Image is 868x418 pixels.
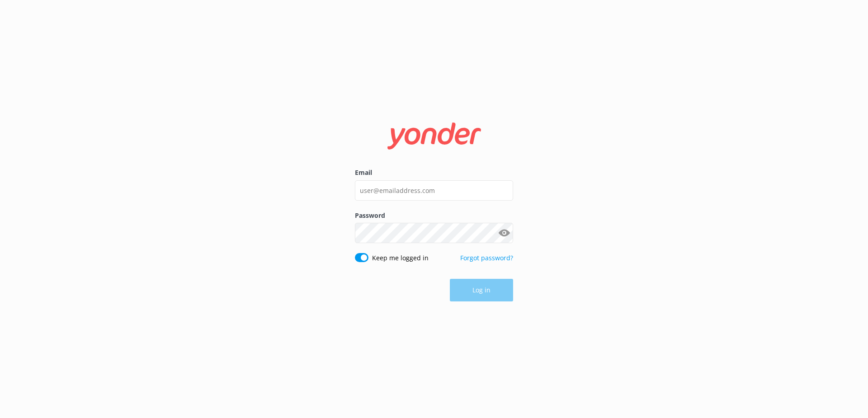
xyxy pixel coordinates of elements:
input: user@emailaddress.com [355,180,513,201]
a: Forgot password? [460,254,513,262]
label: Keep me logged in [372,253,429,263]
label: Email [355,168,513,178]
label: Password [355,211,513,221]
button: Show password [495,224,513,242]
